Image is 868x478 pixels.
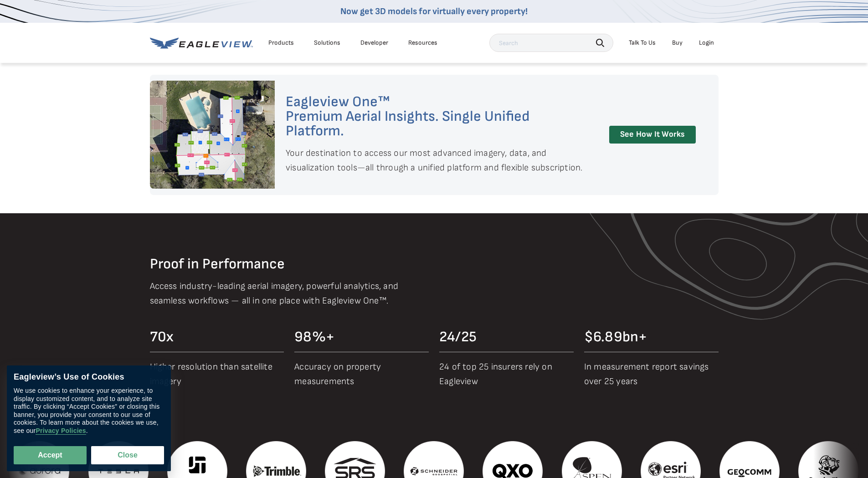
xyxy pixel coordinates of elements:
p: Higher resolution than satellite imagery [150,360,284,389]
button: Accept [14,446,87,464]
p: Access industry-leading aerial imagery, powerful analytics, and seamless workflows — all in one p... [150,279,427,308]
div: 98%+ [294,330,429,344]
p: Your destination to access our most advanced imagery, data, and visualization tools—all through a... [286,146,589,175]
p: Accuracy on property measurements [294,360,429,389]
h2: Proof in Performance [150,257,719,272]
div: 70x [150,330,284,344]
p: 24 of top 25 insurers rely on Eagleview [439,360,574,389]
div: Login [699,39,714,47]
div: Talk To Us [629,39,656,47]
a: See How It Works [609,126,696,144]
p: In measurement report savings over 25 years [584,360,719,389]
h2: Eagleview One™ Premium Aerial Insights. Single Unified Platform. [286,95,589,139]
div: 24/25 [439,330,574,344]
div: Eagleview’s Use of Cookies [14,372,164,382]
input: Search [489,34,613,52]
div: We use cookies to enhance your experience, to display customized content, and to analyze site tra... [14,387,164,435]
div: Resources [408,39,437,47]
div: $6.89bn+ [584,330,719,344]
div: Solutions [314,39,340,47]
a: Privacy Policies [36,427,86,435]
a: Now get 3D models for virtually every property! [340,6,528,17]
div: Products [268,39,294,47]
a: Developer [360,39,388,47]
a: Buy [672,39,683,47]
button: Close [91,446,164,464]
